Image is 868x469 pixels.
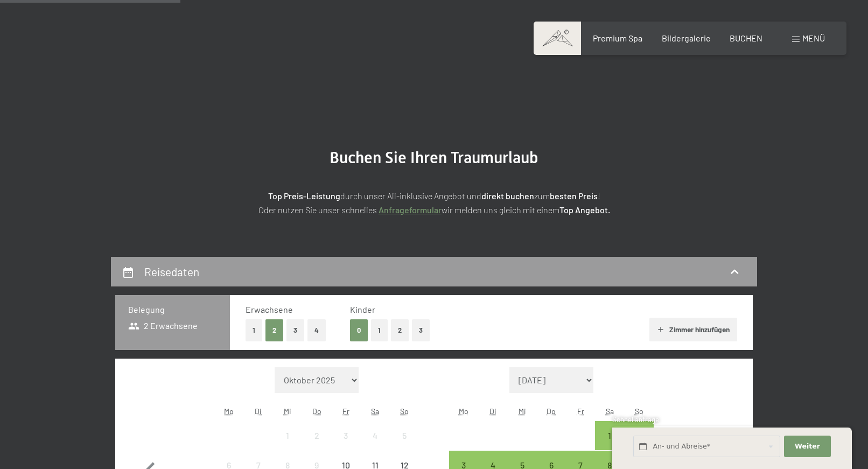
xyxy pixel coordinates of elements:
[342,407,349,416] abbr: Freitag
[361,421,390,450] div: Anreise nicht möglich
[303,431,330,458] div: 2
[795,442,820,451] span: Weiter
[284,407,291,416] abbr: Mittwoch
[273,421,302,450] div: Wed Oct 01 2025
[489,407,496,416] abbr: Dienstag
[165,189,703,216] p: durch unser All-inklusive Angebot und zum ! Oder nutzen Sie unser schnelles wir melden uns gleich...
[784,436,830,458] button: Weiter
[302,421,331,450] div: Thu Oct 02 2025
[595,421,624,450] div: Anreise möglich
[550,191,598,201] strong: besten Preis
[730,33,762,43] a: BUCHEN
[379,205,442,215] a: Anfrageformular
[412,319,430,341] button: 3
[307,319,326,341] button: 4
[371,407,379,416] abbr: Samstag
[481,191,534,201] strong: direkt buchen
[273,421,302,450] div: Anreise nicht möglich
[390,421,419,450] div: Anreise nicht möglich
[595,421,624,450] div: Sat Nov 01 2025
[519,407,526,416] abbr: Mittwoch
[265,319,283,341] button: 2
[331,421,360,450] div: Fri Oct 03 2025
[302,421,331,450] div: Anreise nicht möglich
[332,431,359,458] div: 3
[144,265,199,278] h2: Reisedaten
[559,205,610,215] strong: Top Angebot.
[128,304,217,316] h3: Belegung
[255,407,262,416] abbr: Dienstag
[312,407,321,416] abbr: Donnerstag
[662,33,711,43] a: Bildergalerie
[596,431,623,458] div: 1
[390,421,419,450] div: Sun Oct 05 2025
[459,407,468,416] abbr: Montag
[362,431,389,458] div: 4
[361,421,390,450] div: Sat Oct 04 2025
[286,319,304,341] button: 3
[391,319,409,341] button: 2
[350,319,368,341] button: 0
[371,319,388,341] button: 1
[400,407,409,416] abbr: Sonntag
[331,421,360,450] div: Anreise nicht möglich
[246,319,262,341] button: 1
[577,407,584,416] abbr: Freitag
[224,407,234,416] abbr: Montag
[268,191,340,201] strong: Top Preis-Leistung
[593,33,642,43] a: Premium Spa
[391,431,418,458] div: 5
[649,318,737,341] button: Zimmer hinzufügen
[246,304,293,314] span: Erwachsene
[606,407,614,416] abbr: Samstag
[635,407,643,416] abbr: Sonntag
[274,431,301,458] div: 1
[547,407,556,416] abbr: Donnerstag
[802,33,825,43] span: Menü
[128,320,198,332] span: 2 Erwachsene
[330,148,538,167] span: Buchen Sie Ihren Traumurlaub
[350,304,375,314] span: Kinder
[612,415,659,424] span: Schnellanfrage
